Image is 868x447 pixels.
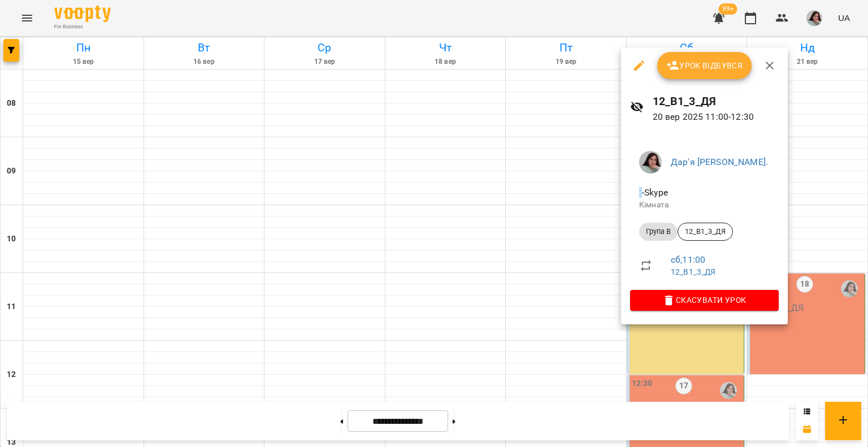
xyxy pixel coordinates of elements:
a: 12_В1_3_ДЯ [671,267,715,276]
span: Група В [639,227,678,237]
h6: 12_В1_3_ДЯ [653,93,779,110]
span: Урок відбувся [666,59,743,72]
span: Скасувати Урок [639,293,770,307]
button: Урок відбувся [657,52,752,79]
button: Скасувати Урок [630,290,779,310]
a: сб , 11:00 [671,254,705,265]
div: 12_В1_3_ДЯ [678,223,733,241]
span: 12_В1_3_ДЯ [678,227,732,237]
p: Кімната [639,199,770,211]
p: 20 вер 2025 11:00 - 12:30 [653,110,779,124]
a: Дар'я [PERSON_NAME]. [671,157,768,167]
img: af639ac19055896d32b34a874535cdcb.jpeg [639,151,662,173]
span: - Skype [639,187,670,198]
